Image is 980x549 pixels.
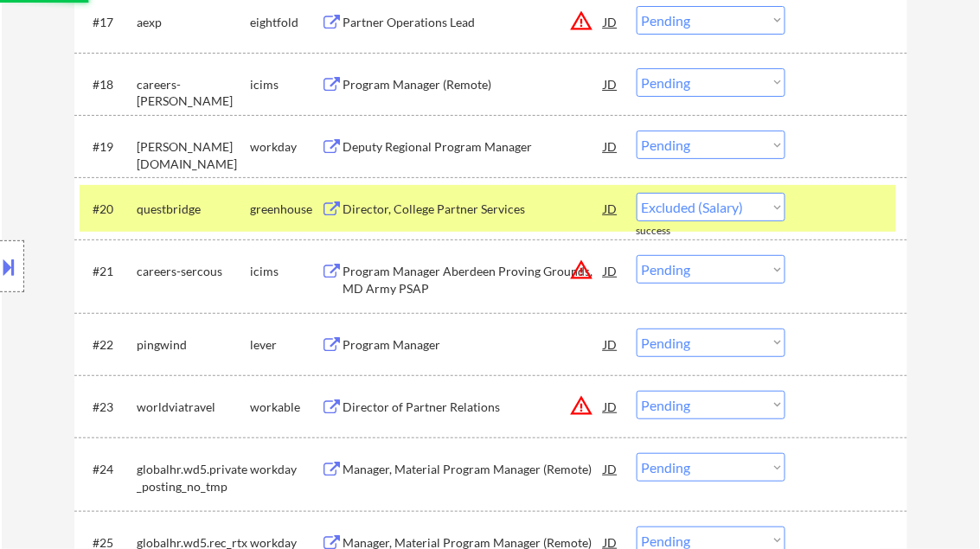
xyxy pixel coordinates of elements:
[138,76,251,110] div: careers-[PERSON_NAME]
[343,399,605,416] div: Director of Partner Relations
[343,336,605,354] div: Program Manager
[603,329,620,360] div: JD
[93,76,124,93] div: #18
[343,14,605,31] div: Partner Operations Lead
[343,461,605,478] div: Manager, Material Program Manager (Remote)
[570,258,594,282] button: warning_amber
[603,255,620,286] div: JD
[251,76,322,93] div: icims
[570,393,594,418] button: warning_amber
[343,263,605,297] div: Program Manager Aberdeen Proving Grounds, MD Army PSAP
[343,138,605,156] div: Deputy Regional Program Manager
[603,131,620,162] div: JD
[570,9,594,33] button: warning_amber
[93,14,124,31] div: #17
[603,391,620,422] div: JD
[251,14,322,31] div: eightfold
[603,453,620,484] div: JD
[138,14,251,31] div: aexp
[343,201,605,218] div: Director, College Partner Services
[138,461,251,495] div: globalhr.wd5.private_posting_no_tmp
[603,6,620,37] div: JD
[93,461,124,478] div: #24
[637,224,706,239] div: success
[603,193,620,224] div: JD
[251,461,322,478] div: workday
[603,68,620,99] div: JD
[343,76,605,93] div: Program Manager (Remote)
